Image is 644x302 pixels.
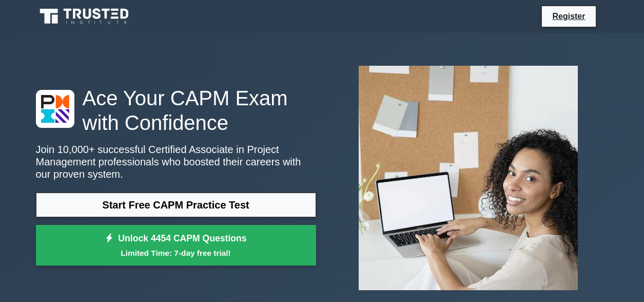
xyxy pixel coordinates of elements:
p: Join 10,000+ successful Certified Associate in Project Management professionals who boosted their... [36,143,316,180]
a: Start Free CAPM Practice Test [36,193,316,217]
h1: Ace Your CAPM Exam with Confidence [36,86,316,135]
a: Unlock 4454 CAPM QuestionsLimited Time: 7-day free trial! [36,225,316,266]
a: Register [546,10,591,23]
small: Limited Time: 7-day free trial! [49,247,303,259]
